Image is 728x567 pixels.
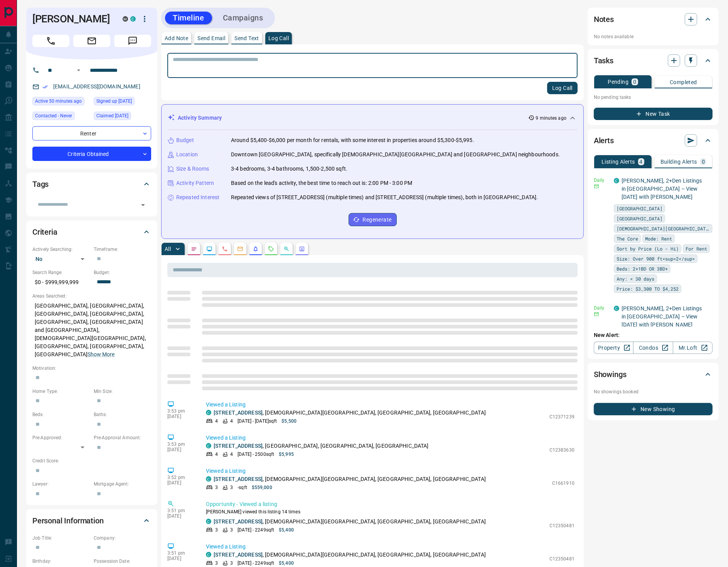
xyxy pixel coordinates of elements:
[206,467,575,475] p: Viewed a Listing
[96,112,128,120] span: Claimed [DATE]
[94,481,151,487] p: Mortgage Agent:
[594,331,713,339] p: New Alert:
[614,178,619,183] div: condos.ca
[176,165,209,173] p: Size & Rooms
[206,246,212,252] svg: Lead Browsing Activity
[167,556,194,561] p: [DATE]
[230,451,233,458] p: 4
[215,526,218,533] p: 3
[230,560,233,567] p: 3
[594,184,599,189] svg: Email
[32,365,151,372] p: Motivation:
[231,193,538,201] p: Repeated views of [STREET_ADDRESS] (multiple times) and [STREET_ADDRESS] (multiple times), both i...
[35,97,82,105] span: Active 50 minutes ago
[238,484,247,491] p: - sqft
[32,35,69,47] span: Call
[206,434,575,442] p: Viewed a Listing
[123,16,128,22] div: mrloft.ca
[230,418,233,425] p: 4
[96,97,132,105] span: Signed up [DATE]
[165,36,188,41] p: Add Note
[176,151,198,159] p: Location
[214,409,486,417] p: , [DEMOGRAPHIC_DATA][GEOGRAPHIC_DATA], [GEOGRAPHIC_DATA], [GEOGRAPHIC_DATA]
[32,126,151,140] div: Renter
[74,66,83,75] button: Open
[614,306,619,311] div: condos.ca
[552,480,575,487] p: C1661910
[549,522,575,529] p: C12350481
[594,403,713,415] button: New Showing
[594,33,713,40] p: No notes available
[214,443,263,449] a: [STREET_ADDRESS]
[594,54,613,67] h2: Tasks
[167,442,194,447] p: 3:53 pm
[206,410,211,415] div: condos.ca
[617,235,638,242] span: The Core
[94,535,151,542] p: Company:
[594,177,609,184] p: Daily
[206,401,575,409] p: Viewed a Listing
[167,513,194,519] p: [DATE]
[622,305,702,328] a: [PERSON_NAME], 2+Den Listings in [GEOGRAPHIC_DATA] – View [DATE] with [PERSON_NAME]
[231,151,560,159] p: Downtown [GEOGRAPHIC_DATA], specifically [DEMOGRAPHIC_DATA][GEOGRAPHIC_DATA] and [GEOGRAPHIC_DATA...
[94,434,151,441] p: Pre-Approval Amount:
[594,368,627,381] h2: Showings
[214,476,263,482] a: [STREET_ADDRESS]
[594,91,713,103] p: No pending tasks
[32,481,90,487] p: Lawyer:
[252,484,272,491] p: $559,000
[633,79,636,85] p: 0
[206,508,575,515] p: [PERSON_NAME] viewed this listing 14 times
[214,552,263,558] a: [STREET_ADDRESS]
[214,551,486,559] p: , [DEMOGRAPHIC_DATA][GEOGRAPHIC_DATA], [GEOGRAPHIC_DATA], [GEOGRAPHIC_DATA]
[594,13,614,25] h2: Notes
[279,526,294,533] p: $5,400
[594,305,609,311] p: Daily
[594,131,713,150] div: Alerts
[138,200,148,210] button: Open
[602,159,635,164] p: Listing Alerts
[214,442,429,450] p: , [GEOGRAPHIC_DATA], [GEOGRAPHIC_DATA], [GEOGRAPHIC_DATA]
[94,558,151,565] p: Possession Date:
[617,275,654,283] span: Any: < 30 days
[268,246,274,252] svg: Requests
[32,511,151,530] div: Personal Information
[594,365,713,384] div: Showings
[73,35,110,47] span: Email
[94,411,151,418] p: Baths:
[167,447,194,452] p: [DATE]
[167,480,194,486] p: [DATE]
[88,350,115,359] button: Show More
[206,443,211,449] div: condos.ca
[32,178,49,190] h2: Tags
[279,560,294,567] p: $5,400
[32,246,90,253] p: Actively Searching:
[279,451,294,458] p: $5,995
[32,226,57,238] h2: Criteria
[230,526,233,533] p: 3
[206,519,211,524] div: condos.ca
[32,411,90,418] p: Beds:
[547,82,578,94] button: Log Call
[167,414,194,419] p: [DATE]
[32,300,151,361] p: [GEOGRAPHIC_DATA], [GEOGRAPHIC_DATA], [GEOGRAPHIC_DATA], [GEOGRAPHIC_DATA], [GEOGRAPHIC_DATA], [G...
[35,112,72,120] span: Contacted - Never
[206,552,211,557] div: condos.ca
[608,79,629,85] p: Pending
[94,97,151,108] div: Tue Jun 05 2018
[299,246,305,252] svg: Agent Actions
[32,558,90,565] p: Birthday:
[231,179,412,187] p: Based on the lead's activity, the best time to reach out is: 2:00 PM - 3:00 PM
[633,342,673,354] a: Condos
[686,245,707,252] span: For Rent
[617,265,668,272] span: Beds: 2+1BD OR 3BD+
[53,83,140,90] a: [EMAIL_ADDRESS][DOMAIN_NAME]
[165,246,171,252] p: All
[167,408,194,414] p: 3:53 pm
[253,246,259,252] svg: Listing Alerts
[231,136,474,144] p: Around $5,400-$6,000 per month for rentals, with some interest in properties around $5,300-$5,995.
[214,518,486,526] p: , [DEMOGRAPHIC_DATA][GEOGRAPHIC_DATA], [GEOGRAPHIC_DATA], [GEOGRAPHIC_DATA]
[594,10,713,29] div: Notes
[617,285,679,293] span: Price: $3,300 TO $4,252
[32,97,90,108] div: Fri Sep 12 2025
